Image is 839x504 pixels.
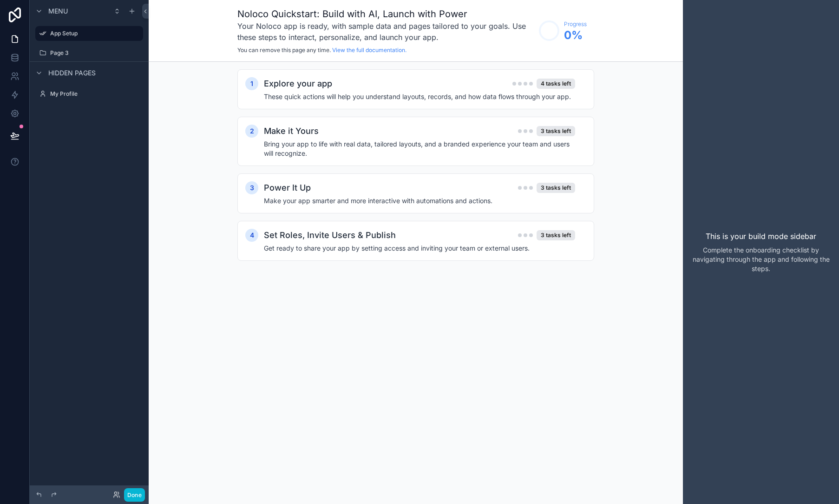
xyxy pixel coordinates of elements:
[50,49,141,57] label: Page 3
[48,68,96,78] span: Hidden pages
[237,46,331,53] span: You can remove this page any time.
[35,86,143,101] a: My Profile
[124,488,145,502] button: Done
[50,90,141,98] label: My Profile
[237,7,534,20] h1: Noloco Quickstart: Build with AI, Launch with Power
[35,46,143,60] a: Page 3
[35,26,143,41] a: App Setup
[48,7,68,16] span: Menu
[564,28,587,43] span: 0 %
[50,30,138,37] label: App Setup
[690,245,832,273] p: Complete the onboarding checklist by navigating through the app and following the steps.
[332,46,406,53] a: View the full documentation.
[564,20,587,28] span: Progress
[237,20,534,43] h3: Your Noloco app is ready, with sample data and pages tailored to your goals. Use these steps to i...
[706,231,816,242] p: This is your build mode sidebar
